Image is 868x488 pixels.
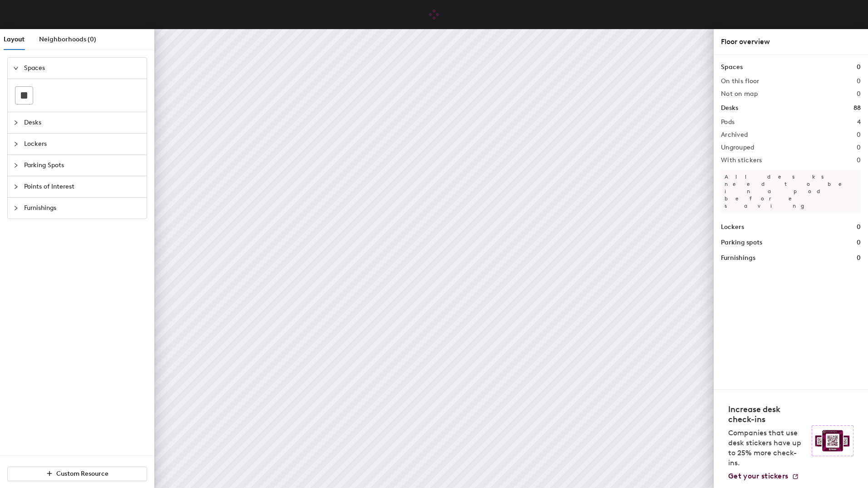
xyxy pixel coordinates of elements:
[13,205,19,211] span: collapsed
[728,472,799,481] a: Get your stickers
[857,222,861,232] h1: 0
[857,238,861,248] h1: 0
[721,253,755,263] h1: Furnishings
[24,176,141,197] span: Points of Interest
[13,184,19,189] span: collapsed
[721,238,762,248] h1: Parking spots
[7,467,147,481] button: Custom Resource
[857,144,861,151] h2: 0
[721,131,748,139] h2: Archived
[4,35,25,43] span: Layout
[728,472,788,480] span: Get your stickers
[24,198,141,219] span: Furnishings
[721,119,735,126] h2: Pods
[853,103,861,113] h1: 88
[39,35,96,43] span: Neighborhoods (0)
[728,404,806,424] h4: Increase desk check-ins
[24,155,141,176] span: Parking Spots
[857,90,861,98] h2: 0
[721,62,743,72] h1: Spaces
[721,157,762,164] h2: With stickers
[721,103,738,113] h1: Desks
[857,119,861,126] h2: 4
[857,131,861,139] h2: 0
[56,470,108,478] span: Custom Resource
[721,90,758,98] h2: Not on map
[721,222,744,232] h1: Lockers
[721,169,861,213] p: All desks need to be in a pod before saving
[721,36,861,47] div: Floor overview
[24,58,141,79] span: Spaces
[24,134,141,154] span: Lockers
[13,120,19,125] span: collapsed
[857,62,861,72] h1: 0
[13,65,19,71] span: expanded
[857,157,861,164] h2: 0
[857,78,861,85] h2: 0
[728,428,806,468] p: Companies that use desk stickers have up to 25% more check-ins.
[13,141,19,147] span: collapsed
[812,425,853,456] img: Sticker logo
[721,144,755,151] h2: Ungrouped
[857,253,861,263] h1: 0
[24,112,141,133] span: Desks
[13,163,19,168] span: collapsed
[721,78,759,85] h2: On this floor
